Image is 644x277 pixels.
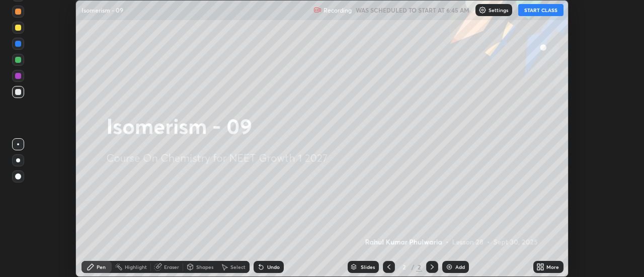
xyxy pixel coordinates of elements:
div: Slides [361,264,375,269]
p: Settings [489,8,508,13]
div: Shapes [196,264,213,269]
img: class-settings-icons [478,6,487,14]
p: Isomerism - 09 [82,6,123,14]
div: Undo [267,264,280,269]
h5: WAS SCHEDULED TO START AT 6:45 AM [356,6,469,15]
p: Recording [324,7,352,14]
div: More [546,264,559,269]
div: Eraser [164,264,179,269]
div: / [411,264,414,270]
div: Highlight [125,264,147,269]
div: Add [455,264,465,269]
div: 2 [416,262,422,271]
div: 2 [399,264,409,270]
div: Pen [97,264,106,269]
div: Select [230,264,246,269]
button: START CLASS [518,4,563,16]
img: recording.375f2c34.svg [313,6,321,14]
img: add-slide-button [445,263,453,271]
